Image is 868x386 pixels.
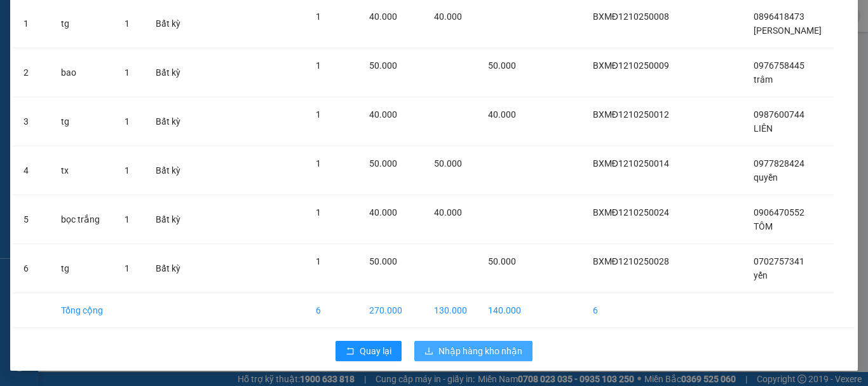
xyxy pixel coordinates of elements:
[51,195,114,244] td: bọc trắng
[369,158,397,169] span: 50.000
[51,293,114,328] td: Tổng cộng
[424,293,478,328] td: 130.000
[369,207,397,217] span: 40.000
[316,158,321,169] span: 1
[478,293,532,328] td: 140.000
[13,97,51,146] td: 3
[316,60,321,71] span: 1
[754,158,804,169] span: 0977828424
[754,11,804,22] span: 0896418473
[414,341,532,361] button: downloadNhập hàng kho nhận
[369,109,397,120] span: 40.000
[583,293,681,328] td: 6
[336,341,402,361] button: rollbackQuay lại
[434,158,462,169] span: 50.000
[754,123,773,134] span: LIÊN
[754,60,804,71] span: 0976758445
[51,48,114,97] td: bao
[125,116,130,127] span: 1
[51,244,114,293] td: tg
[346,347,355,357] span: rollback
[369,256,397,266] span: 50.000
[146,244,192,293] td: Bất kỳ
[593,207,669,217] span: BXMĐ1210250024
[754,270,768,280] span: yến
[754,172,778,183] span: quyền
[51,97,114,146] td: tg
[488,109,516,120] span: 40.000
[316,256,321,266] span: 1
[13,244,51,293] td: 6
[438,344,522,358] span: Nhập hàng kho nhận
[359,293,423,328] td: 270.000
[754,256,804,266] span: 0702757341
[754,109,804,120] span: 0987600744
[754,74,773,85] span: trâm
[146,48,192,97] td: Bất kỳ
[434,207,462,217] span: 40.000
[754,221,773,231] span: TÔM
[593,256,669,266] span: BXMĐ1210250028
[13,195,51,244] td: 5
[146,97,192,146] td: Bất kỳ
[593,158,669,169] span: BXMĐ1210250014
[146,195,192,244] td: Bất kỳ
[593,60,669,71] span: BXMĐ1210250009
[13,48,51,97] td: 2
[51,146,114,195] td: tx
[488,60,516,71] span: 50.000
[424,347,433,357] span: download
[125,214,130,224] span: 1
[13,146,51,195] td: 4
[369,60,397,71] span: 50.000
[125,18,130,29] span: 1
[316,11,321,22] span: 1
[488,256,516,266] span: 50.000
[125,67,130,78] span: 1
[369,11,397,22] span: 40.000
[316,109,321,120] span: 1
[593,11,669,22] span: BXMĐ1210250008
[125,165,130,176] span: 1
[146,146,192,195] td: Bất kỳ
[125,263,130,273] span: 1
[754,207,804,217] span: 0906470552
[316,207,321,217] span: 1
[360,344,391,358] span: Quay lại
[434,11,462,22] span: 40.000
[306,293,360,328] td: 6
[754,25,822,36] span: [PERSON_NAME]
[593,109,669,120] span: BXMĐ1210250012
